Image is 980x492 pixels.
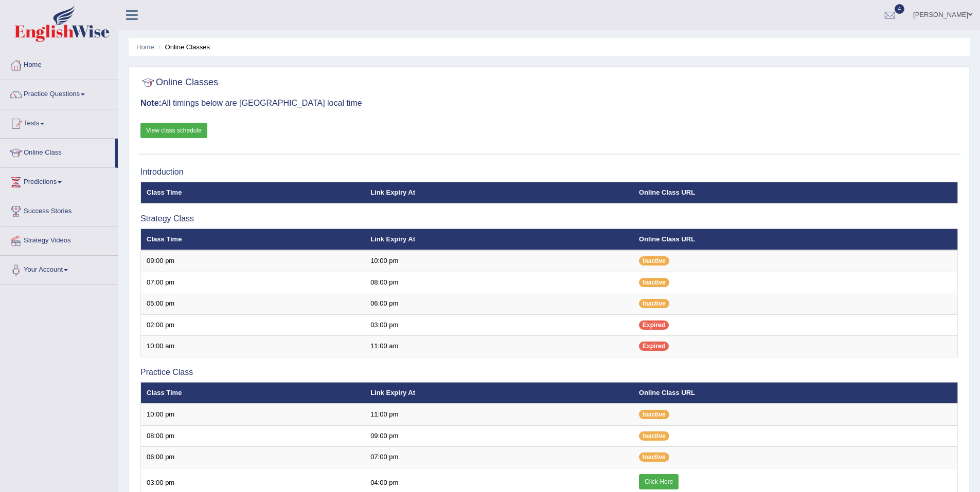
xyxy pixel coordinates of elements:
td: 11:00 pm [365,404,633,425]
a: Your Account [1,256,118,281]
span: 4 [895,4,905,14]
td: 09:00 pm [365,425,633,447]
li: Online Classes [156,42,210,52]
span: Inactive [639,410,669,419]
th: Class Time [141,229,365,250]
span: Expired [639,342,669,351]
th: Link Expiry At [365,382,633,404]
h3: Introduction [140,167,958,177]
td: 08:00 pm [141,425,365,447]
td: 07:00 pm [365,447,633,468]
a: Predictions [1,168,118,194]
td: 10:00 am [141,336,365,357]
td: 08:00 pm [365,272,633,293]
a: Home [1,51,118,77]
td: 10:00 pm [141,404,365,425]
a: Strategy Videos [1,226,118,252]
a: Home [136,43,154,51]
a: Success Stories [1,197,118,223]
th: Online Class URL [633,229,957,250]
th: Class Time [141,182,365,203]
td: 03:00 pm [365,314,633,336]
a: Practice Questions [1,80,118,106]
b: Note: [140,99,162,107]
th: Link Expiry At [365,182,633,203]
a: View class schedule [140,123,207,138]
th: Class Time [141,382,365,404]
h3: All timings below are [GEOGRAPHIC_DATA] local time [140,99,958,108]
td: 06:00 pm [141,447,365,468]
span: Inactive [639,278,669,287]
td: 09:00 pm [141,250,365,272]
span: Inactive [639,256,669,266]
td: 05:00 pm [141,293,365,315]
span: Inactive [639,431,669,441]
a: Click Here [639,474,679,489]
span: Inactive [639,452,669,462]
td: 11:00 am [365,336,633,357]
span: Inactive [639,299,669,308]
span: Expired [639,320,669,330]
th: Link Expiry At [365,229,633,250]
a: Online Class [1,139,115,164]
h3: Strategy Class [140,214,958,223]
th: Online Class URL [633,182,957,203]
td: 02:00 pm [141,314,365,336]
h2: Online Classes [140,75,218,90]
td: 06:00 pm [365,293,633,315]
td: 10:00 pm [365,250,633,272]
a: Tests [1,109,118,135]
th: Online Class URL [633,382,957,404]
h3: Practice Class [140,368,958,377]
td: 07:00 pm [141,272,365,293]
